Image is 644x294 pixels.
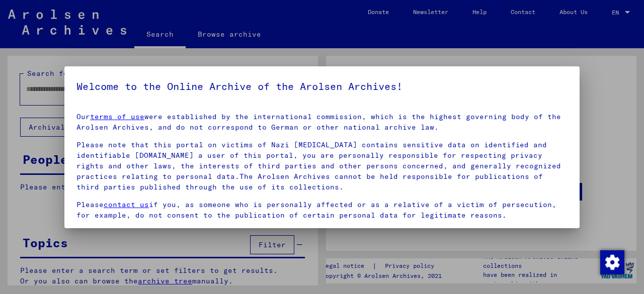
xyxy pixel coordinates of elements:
[76,78,568,94] h5: Welcome to the Online Archive of the Arolsen Archives!
[90,112,144,121] a: terms of use
[76,112,568,133] p: Our were established by the international commission, which is the highest governing body of the ...
[76,228,568,238] p: you will find all the relevant information about the Arolsen Archives privacy policy.
[76,228,95,237] a: Here
[104,200,149,209] a: contact us
[76,140,568,192] p: Please note that this portal on victims of Nazi [MEDICAL_DATA] contains sensitive data on identif...
[76,200,568,221] p: Please if you, as someone who is personally affected or as a relative of a victim of persecution,...
[600,250,624,274] img: Change consent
